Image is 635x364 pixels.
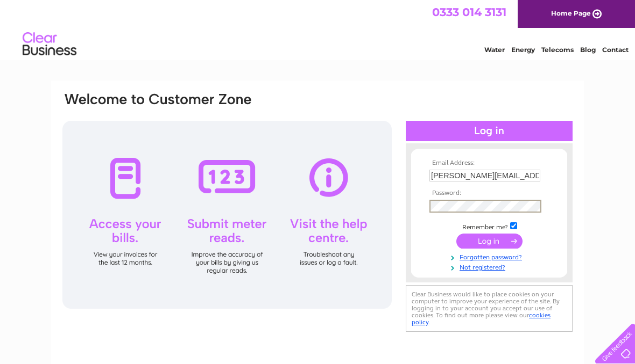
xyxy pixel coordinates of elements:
a: 0333 014 3131 [432,5,506,19]
a: cookies policy [412,311,551,326]
div: Clear Business is a trading name of Verastar Limited (registered in [GEOGRAPHIC_DATA] No. 3667643... [64,6,573,52]
a: Forgotten password? [429,251,552,261]
img: logo.png [22,28,77,61]
a: Water [484,46,505,54]
a: Blog [580,46,596,54]
a: Telecoms [541,46,574,54]
th: Password: [427,190,552,197]
td: Remember me? [427,221,552,231]
div: Clear Business would like to place cookies on your computer to improve your experience of the sit... [406,285,573,332]
a: Contact [602,46,629,54]
th: Email Address: [427,159,552,167]
input: Submit [456,234,523,249]
a: Energy [511,46,535,54]
a: Not registered? [429,261,552,272]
